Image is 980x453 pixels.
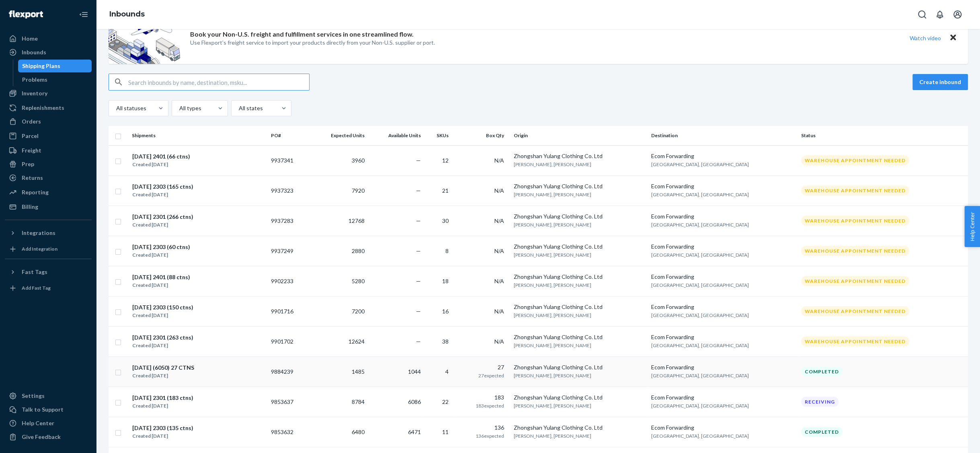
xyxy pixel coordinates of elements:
[268,206,310,236] td: 9937283
[513,243,644,251] div: Zhongshan Yulang Clothing Co. Ltd
[416,308,420,315] span: —
[651,182,795,190] div: Ecom Forwarding
[22,433,61,441] div: Give Feedback
[513,182,644,190] div: Zhongshan Yulang Clothing Co. Ltd
[408,368,420,375] span: 1044
[268,175,310,206] td: 9937323
[801,276,909,286] div: Warehouse Appointment Needed
[268,236,310,266] td: 9937249
[310,126,367,145] th: Expected Units
[513,433,591,439] span: [PERSON_NAME], [PERSON_NAME]
[912,74,968,90] button: Create inbound
[475,433,504,439] span: 136 expected
[651,243,795,251] div: Ecom Forwarding
[513,212,644,220] div: Zhongshan Yulang Clothing Co. Ltd
[268,266,310,296] td: 9902233
[22,392,45,400] div: Settings
[801,155,909,165] div: Warehouse Appointment Needed
[510,126,648,145] th: Origin
[798,126,968,145] th: Status
[513,342,591,348] span: [PERSON_NAME], [PERSON_NAME]
[416,187,420,194] span: —
[801,216,909,226] div: Warehouse Appointment Needed
[349,217,365,224] span: 12768
[416,247,420,254] span: —
[651,161,748,167] span: [GEOGRAPHIC_DATA], [GEOGRAPHIC_DATA]
[352,278,365,284] span: 5280
[424,126,455,145] th: SKUs
[455,126,510,145] th: Box Qty
[964,206,980,247] button: Help Center
[513,282,591,288] span: [PERSON_NAME], [PERSON_NAME]
[22,35,38,43] div: Home
[22,174,43,182] div: Returns
[416,217,420,224] span: —
[494,247,504,254] span: N/A
[513,403,591,409] span: [PERSON_NAME], [PERSON_NAME]
[494,338,504,345] span: N/A
[132,161,190,169] div: Created [DATE]
[22,406,64,414] div: Talk to Support
[651,303,795,311] div: Ecom Forwarding
[651,424,795,432] div: Ecom Forwarding
[352,187,365,194] span: 7920
[5,430,92,443] button: Give Feedback
[352,368,365,375] span: 1485
[103,3,151,26] ol: breadcrumbs
[132,364,194,372] div: [DATE] (6050) 27 CTNS
[442,157,449,164] span: 12
[190,39,435,47] p: Use Flexport’s freight service to import your products directly from your Non-U.S. supplier or port.
[22,188,49,196] div: Reporting
[494,308,504,315] span: N/A
[801,367,843,377] div: Completed
[494,217,504,224] span: N/A
[22,62,60,70] div: Shipping Plans
[513,424,644,432] div: Zhongshan Yulang Clothing Co. Ltd
[5,417,92,430] a: Help Center
[651,393,795,402] div: Ecom Forwarding
[22,117,41,126] div: Orders
[238,104,239,112] input: All states
[5,403,92,416] a: Talk to Support
[178,104,179,112] input: All types
[5,101,92,114] a: Replenishments
[513,303,644,311] div: Zhongshan Yulang Clothing Co. Ltd
[132,402,193,410] div: Created [DATE]
[458,424,504,432] div: 136
[368,126,424,145] th: Available Units
[442,308,449,315] span: 16
[494,278,504,284] span: N/A
[475,403,504,409] span: 183 expected
[132,303,193,311] div: [DATE] 2303 (150 ctns)
[5,32,92,45] a: Home
[442,217,449,224] span: 30
[513,191,591,198] span: [PERSON_NAME], [PERSON_NAME]
[416,157,420,164] span: —
[352,308,365,315] span: 7200
[5,87,92,100] a: Inventory
[445,247,449,254] span: 8
[513,152,644,160] div: Zhongshan Yulang Clothing Co. Ltd
[18,60,92,72] a: Shipping Plans
[5,46,92,59] a: Inbounds
[132,273,190,281] div: [DATE] 2401 (88 ctns)
[5,226,92,239] button: Integrations
[948,32,958,44] button: Close
[651,273,795,281] div: Ecom Forwarding
[132,281,190,289] div: Created [DATE]
[132,394,193,402] div: [DATE] 2301 (183 ctns)
[949,6,966,23] button: Open account menu
[442,338,449,345] span: 38
[513,363,644,371] div: Zhongshan Yulang Clothing Co. Ltd
[352,428,365,435] span: 6480
[513,373,591,379] span: [PERSON_NAME], [PERSON_NAME]
[268,326,310,356] td: 9901702
[458,363,504,371] div: 27
[22,284,51,291] div: Add Fast Tag
[9,10,43,19] img: Flexport logo
[22,76,47,84] div: Problems
[5,171,92,184] a: Returns
[132,152,190,161] div: [DATE] 2401 (66 ctns)
[442,187,449,194] span: 21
